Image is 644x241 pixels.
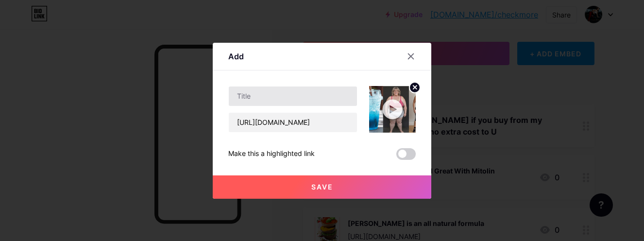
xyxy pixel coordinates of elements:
img: link_thumbnail [369,86,416,133]
input: URL [229,113,357,132]
button: Save [213,175,431,199]
input: Title [229,86,357,106]
div: Make this a highlighted link [228,148,315,160]
div: Add [228,51,244,62]
span: Save [311,183,333,191]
